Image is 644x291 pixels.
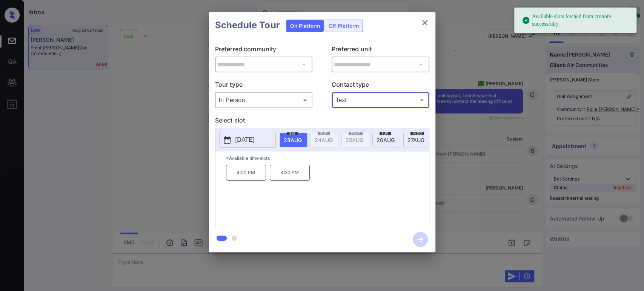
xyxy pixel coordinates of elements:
span: tue [380,131,391,135]
p: Preferred community [215,44,313,57]
div: On Platform [286,20,324,32]
p: [DATE] [235,135,255,144]
button: [DATE] [219,132,276,148]
h2: Schedule Tour [209,12,286,38]
span: 23 AUG [284,137,302,143]
p: *Available time slots [226,152,429,165]
div: date-select [280,133,307,147]
div: In Person [217,94,311,106]
p: 4:30 PM [270,165,310,181]
span: sat [287,131,298,135]
div: Off Platform [325,20,363,32]
div: Text [334,94,427,106]
p: Contact type [332,80,429,92]
span: 26 AUG [377,137,395,143]
p: Preferred unit [332,44,429,57]
button: close [417,15,432,30]
div: date-select [403,133,431,147]
span: 27 AUG [407,137,424,143]
div: date-select [372,133,400,147]
div: Available slots fetched from cronofy successfully [522,10,630,31]
p: Tour type [215,80,313,92]
p: Select slot [215,116,429,128]
span: wed [410,131,424,135]
p: 4:00 PM [226,165,266,181]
